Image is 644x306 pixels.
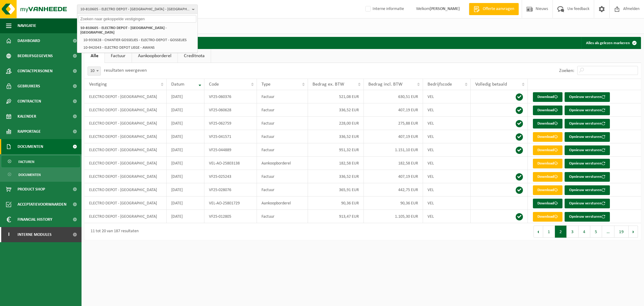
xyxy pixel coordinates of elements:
td: 336,52 EUR [308,103,364,117]
span: Type [261,82,271,87]
td: VEL [423,90,471,103]
td: 182,58 EUR [308,157,364,170]
td: [DATE] [167,130,204,143]
td: VEL [423,210,471,223]
a: Documenten [2,169,80,180]
a: Download [533,185,562,195]
td: Aankoopborderel [257,157,308,170]
td: [DATE] [167,157,204,170]
button: Opnieuw versturen [565,106,610,115]
input: Zoeken naar gekoppelde vestigingen [78,15,196,23]
span: Dashboard [18,33,40,48]
span: Product Shop [18,182,45,197]
td: VEL [423,117,471,130]
button: Opnieuw versturen [565,92,610,102]
td: VF25-062759 [204,117,257,130]
button: 1 [543,226,555,238]
span: Contactpersonen [18,63,53,79]
span: Navigatie [18,18,36,33]
button: Opnieuw versturen [565,172,610,182]
td: 228,00 EUR [308,117,364,130]
button: Opnieuw versturen [565,132,610,142]
button: 4 [578,226,590,238]
td: VF25-012805 [204,210,257,223]
td: VF25-060628 [204,103,257,117]
span: Datum [171,82,184,87]
td: Factuur [257,143,308,157]
td: VF25-060376 [204,90,257,103]
span: Interne modules [18,227,52,242]
button: Opnieuw versturen [565,212,610,222]
td: Factuur [257,103,308,117]
td: VEL-AO-25801729 [204,197,257,210]
a: Download [533,145,562,155]
td: VEL [423,103,471,117]
span: Kalender [18,109,36,124]
span: Volledig betaald [475,82,507,87]
td: [DATE] [167,117,204,130]
td: ELECTRO DEPOT - [GEOGRAPHIC_DATA] [85,157,167,170]
button: Next [629,226,638,238]
a: Download [533,132,562,142]
a: Alle [85,49,104,63]
td: 630,51 EUR [364,90,423,103]
td: Aankoopborderel [257,197,308,210]
button: Opnieuw versturen [565,159,610,168]
td: Factuur [257,183,308,197]
a: Download [533,172,562,182]
li: 10-942043 - ELECTRO DEPOT LIEGE - AWANS [82,44,196,51]
td: 90,36 EUR [364,197,423,210]
td: [DATE] [167,210,204,223]
td: ELECTRO DEPOT - [GEOGRAPHIC_DATA] [85,170,167,183]
td: 1.151,10 EUR [364,143,423,157]
td: VEL [423,183,471,197]
a: Offerte aanvragen [469,3,519,15]
td: 442,75 EUR [364,183,423,197]
td: 275,88 EUR [364,117,423,130]
td: ELECTRO DEPOT - [GEOGRAPHIC_DATA] [85,197,167,210]
div: 11 tot 20 van 187 resultaten [88,226,139,237]
td: VF25-044889 [204,143,257,157]
button: Opnieuw versturen [565,145,610,155]
td: 336,52 EUR [308,170,364,183]
a: Download [533,212,562,222]
td: VEL [423,170,471,183]
a: Download [533,159,562,168]
td: VF25-041571 [204,130,257,143]
span: 10-810605 - ELECTRO DEPOT - [GEOGRAPHIC_DATA] - [GEOGRAPHIC_DATA] [80,5,190,14]
td: Factuur [257,117,308,130]
span: Documenten [18,139,43,154]
span: Bedrag incl. BTW [368,82,402,87]
span: Code [209,82,219,87]
button: 19 [614,226,629,238]
span: Vestiging [89,82,107,87]
span: Offerte aanvragen [481,6,516,12]
span: I [6,227,11,242]
span: Acceptatievoorwaarden [18,197,66,212]
td: VF25-028076 [204,183,257,197]
td: VF25-025243 [204,170,257,183]
td: 407,19 EUR [364,130,423,143]
a: Creditnota [178,49,211,63]
strong: [PERSON_NAME] [430,7,460,11]
td: 365,91 EUR [308,183,364,197]
button: 2 [555,226,567,238]
td: [DATE] [167,183,204,197]
strong: 10-810605 - ELECTRO DEPOT - [GEOGRAPHIC_DATA] - [GEOGRAPHIC_DATA] [80,26,167,34]
a: Download [533,92,562,102]
button: Opnieuw versturen [565,185,610,195]
button: 10-810605 - ELECTRO DEPOT - [GEOGRAPHIC_DATA] - [GEOGRAPHIC_DATA] [77,5,198,14]
span: 10 [88,67,101,75]
span: Rapportage [18,124,41,139]
td: ELECTRO DEPOT - [GEOGRAPHIC_DATA] [85,210,167,223]
a: Download [533,119,562,129]
td: Factuur [257,90,308,103]
span: Documenten [18,169,41,181]
span: Gebruikers [18,79,40,94]
li: 10-933828 - CHANTIER GOSSELIES - ELECTRO-DEPOT - GOSSELIES [82,36,196,44]
button: Alles als gelezen markeren [581,37,640,49]
span: Facturen [18,156,34,168]
td: VEL-AO-25803138 [204,157,257,170]
button: Opnieuw versturen [565,119,610,129]
td: ELECTRO DEPOT - [GEOGRAPHIC_DATA] [85,103,167,117]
